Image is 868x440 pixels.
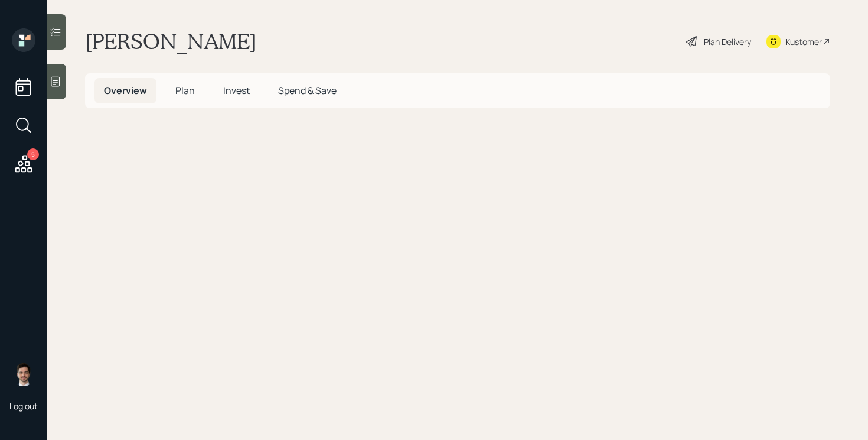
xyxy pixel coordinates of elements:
[175,84,195,97] span: Plan
[9,400,38,412] div: Log out
[223,84,250,97] span: Invest
[27,148,39,160] div: 5
[85,28,257,54] h1: [PERSON_NAME]
[278,84,337,97] span: Spend & Save
[785,35,822,48] div: Kustomer
[12,363,35,386] img: jonah-coleman-headshot.png
[104,84,147,97] span: Overview
[704,35,751,48] div: Plan Delivery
